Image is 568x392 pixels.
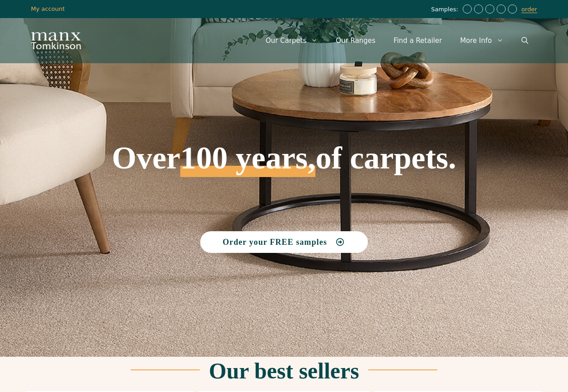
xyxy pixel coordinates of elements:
a: Open Search Bar [512,27,537,54]
span: 100 years, [180,150,315,177]
nav: Primary [257,27,537,54]
a: Our Carpets [257,27,327,54]
a: order [521,6,537,13]
a: More Info [451,27,512,54]
a: Find a Retailer [385,27,451,54]
span: Samples: [431,6,460,14]
h2: Our best sellers [209,359,359,382]
h1: Over of carpets. [50,77,518,177]
a: Order your FREE samples [200,231,368,253]
a: My account [31,5,65,12]
span: Order your FREE samples [223,238,327,246]
a: Our Ranges [327,27,385,54]
img: Manx Tomkinson [31,32,81,49]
